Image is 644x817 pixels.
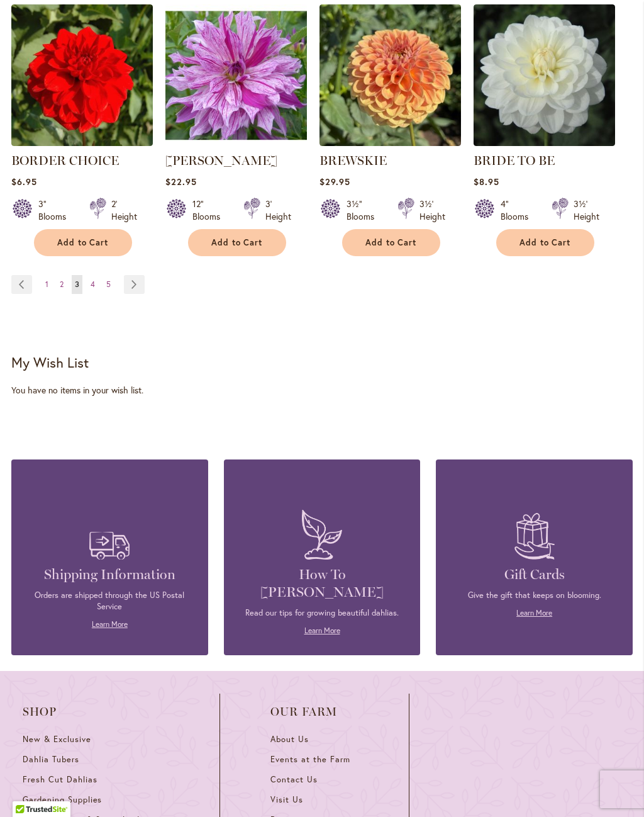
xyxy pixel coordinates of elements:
[30,566,189,583] h4: Shipping Information
[23,774,97,785] span: Fresh Cut Dahlias
[365,237,417,248] span: Add to Cart
[419,198,445,223] div: 3½' Height
[11,384,633,397] div: You have no items in your wish list.
[192,198,228,223] div: 12" Blooms
[347,198,382,223] div: 3½" Blooms
[42,275,52,294] a: 1
[270,774,318,785] span: Contact Us
[75,279,79,289] span: 3
[45,279,48,289] span: 1
[87,275,98,294] a: 4
[319,153,387,168] a: BREWSKIE
[23,706,169,718] span: Shop
[501,198,536,223] div: 4" Blooms
[34,229,132,256] button: Add to Cart
[165,153,277,168] a: [PERSON_NAME]
[455,566,614,583] h4: Gift Cards
[319,137,461,149] a: BREWSKIE
[9,772,45,808] iframe: Launch Accessibility Center
[270,794,303,805] span: Visit Us
[270,754,350,765] span: Events at the Farm
[243,607,402,619] p: Read our tips for growing beautiful dahlias.
[23,754,79,765] span: Dahlia Tubers
[270,734,309,745] span: About Us
[319,4,461,146] img: BREWSKIE
[188,229,286,256] button: Add to Cart
[574,198,599,223] div: 3½' Height
[92,619,128,629] a: Learn More
[30,590,189,612] p: Orders are shipped through the US Postal Service
[474,4,615,146] img: BRIDE TO BE
[23,794,102,805] span: Gardening Supplies
[211,237,263,248] span: Add to Cart
[474,137,615,149] a: BRIDE TO BE
[38,198,74,223] div: 3" Blooms
[265,198,291,223] div: 3' Height
[57,275,67,294] a: 2
[165,137,307,149] a: Brandon Michael
[496,229,594,256] button: Add to Cart
[103,275,114,294] a: 5
[165,176,197,188] span: $22.95
[111,198,137,223] div: 2' Height
[243,566,402,601] h4: How To [PERSON_NAME]
[106,279,111,289] span: 5
[23,734,91,745] span: New & Exclusive
[11,176,37,188] span: $6.95
[11,353,89,371] strong: My Wish List
[11,153,119,168] a: BORDER CHOICE
[11,4,153,146] img: BORDER CHOICE
[474,153,555,168] a: BRIDE TO BE
[319,176,350,188] span: $29.95
[519,237,571,248] span: Add to Cart
[342,229,440,256] button: Add to Cart
[516,608,552,617] a: Learn More
[304,626,340,635] a: Learn More
[57,237,109,248] span: Add to Cart
[91,279,95,289] span: 4
[60,279,64,289] span: 2
[474,176,499,188] span: $8.95
[270,706,358,718] span: Our Farm
[165,4,307,146] img: Brandon Michael
[455,590,614,601] p: Give the gift that keeps on blooming.
[11,137,153,149] a: BORDER CHOICE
